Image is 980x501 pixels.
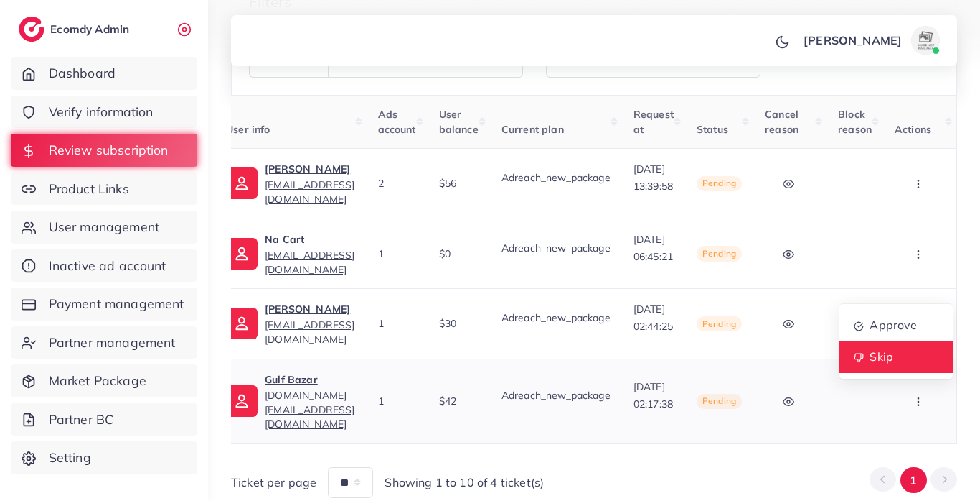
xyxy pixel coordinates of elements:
a: Dashboard [11,57,197,90]
p: [PERSON_NAME] [265,160,354,178]
span: Request at [633,108,674,135]
p: [DATE] 13:39:58 [633,160,674,195]
a: [PERSON_NAME]avatar [796,26,946,55]
img: ic-user-info.36bf1079.svg [226,167,258,199]
h2: Ecomdy Admin [50,22,133,36]
a: Partner BC [11,403,197,436]
p: Gulf Bazar [265,371,354,388]
span: Review subscription [49,141,169,160]
p: [DATE] 02:44:25 [633,300,674,335]
span: Partner management [49,334,176,352]
p: [PERSON_NAME] [804,32,902,49]
span: Ticket per page [231,474,316,491]
span: Current plan [501,123,564,136]
a: logoEcomdy Admin [19,17,133,42]
a: Verify information [11,96,197,129]
span: Approve [870,318,917,332]
span: User balance [439,108,479,135]
span: User info [226,123,270,136]
span: Pending [697,316,742,332]
button: Go to page 1 [900,467,927,494]
span: Pending [697,176,742,192]
div: $42 [439,394,479,408]
p: Adreach_new_package [501,169,611,186]
span: [EMAIL_ADDRESS][DOMAIN_NAME] [265,249,354,276]
a: Product Links [11,173,197,206]
span: Actions [895,123,931,136]
div: 1 [378,316,416,331]
a: Market Package [11,364,197,397]
span: User management [49,218,159,236]
div: $0 [439,247,479,261]
span: [EMAIL_ADDRESS][DOMAIN_NAME] [265,318,354,346]
span: Pending [697,246,742,262]
p: Adreach_new_package [501,309,611,326]
span: Ads account [378,108,416,135]
span: Pending [697,394,742,410]
p: Adreach_new_package [501,239,611,257]
span: Skip [870,349,893,364]
a: User management [11,211,197,244]
span: Partner BC [49,410,114,429]
p: [DATE] 06:45:21 [633,231,674,265]
div: $56 [439,176,479,190]
span: [EMAIL_ADDRESS][DOMAIN_NAME] [265,178,354,206]
img: logo [19,17,44,42]
p: Adreach_new_package [501,387,611,404]
p: [DATE] 02:17:38 [633,378,674,413]
span: Status [697,123,728,136]
img: ic-user-info.36bf1079.svg [226,308,258,339]
div: 2 [378,176,416,190]
span: [DOMAIN_NAME][EMAIL_ADDRESS][DOMAIN_NAME] [265,389,354,431]
span: Payment management [49,295,184,313]
div: 1 [378,394,416,408]
a: Payment management [11,288,197,321]
span: Setting [49,449,91,467]
div: 1 [378,247,416,261]
span: Inactive ad account [49,257,166,275]
ul: Pagination [870,467,957,494]
a: Partner management [11,326,197,359]
span: Market Package [49,372,146,390]
span: Showing 1 to 10 of 4 ticket(s) [385,474,544,491]
a: Gulf Bazar[DOMAIN_NAME][EMAIL_ADDRESS][DOMAIN_NAME] [265,371,354,432]
a: [PERSON_NAME][EMAIL_ADDRESS][DOMAIN_NAME] [265,160,354,207]
a: Setting [11,441,197,474]
p: [PERSON_NAME] [265,300,354,318]
a: Review subscription [11,134,197,167]
a: Na Cart[EMAIL_ADDRESS][DOMAIN_NAME] [265,231,354,277]
img: ic-user-info.36bf1079.svg [226,385,258,417]
span: Block reason [838,108,872,135]
div: $30 [439,316,479,331]
p: Na Cart [265,231,354,248]
span: Verify information [49,103,154,121]
span: Dashboard [49,64,116,83]
img: avatar [911,26,940,55]
a: Inactive ad account [11,249,197,282]
span: Cancel reason [765,108,798,135]
a: [PERSON_NAME][EMAIL_ADDRESS][DOMAIN_NAME] [265,300,354,347]
img: ic-user-info.36bf1079.svg [226,238,258,270]
span: Product Links [49,180,129,198]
